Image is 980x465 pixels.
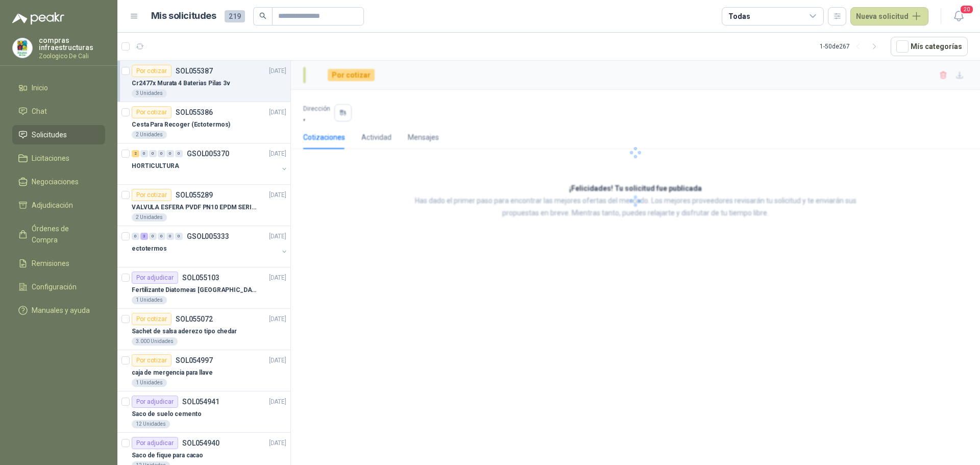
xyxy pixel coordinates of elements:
[187,150,229,157] p: GSOL005370
[132,368,213,378] p: caja de mergencia para llave
[960,5,974,14] span: 20
[32,305,90,316] span: Manuales y ayuda
[158,150,165,157] div: 0
[269,397,286,407] p: [DATE]
[269,149,286,159] p: [DATE]
[13,38,32,58] img: Company Logo
[182,439,219,447] p: SOL054940
[132,148,288,180] a: 2 0 0 0 0 0 GSOL005370[DATE] HORTICULTURA
[39,53,105,59] p: Zoologico De Cali
[269,273,286,283] p: [DATE]
[132,285,259,295] p: Fertilizante Diatomeas [GEOGRAPHIC_DATA] 25kg Polvo
[132,396,178,408] div: Por adjudicar
[32,200,73,211] span: Adjudicación
[187,233,229,240] p: GSOL005333
[132,451,203,460] p: Saco de fique para cacao
[269,232,286,241] p: [DATE]
[32,153,69,164] span: Licitaciones
[12,277,105,297] a: Configuración
[269,66,286,76] p: [DATE]
[32,106,47,117] span: Chat
[269,438,286,448] p: [DATE]
[32,281,77,292] span: Configuración
[32,223,95,246] span: Órdenes de Compra
[269,356,286,365] p: [DATE]
[12,254,105,273] a: Remisiones
[12,219,105,250] a: Órdenes de Compra
[132,213,167,222] div: 2 Unidades
[176,357,213,364] p: SOL054997
[32,82,48,93] span: Inicio
[132,230,288,263] a: 0 3 0 0 0 0 GSOL005333[DATE] ectotermos
[117,267,290,309] a: Por adjudicarSOL055103[DATE] Fertilizante Diatomeas [GEOGRAPHIC_DATA] 25kg Polvo1 Unidades
[728,11,750,22] div: Todas
[140,233,148,240] div: 3
[12,125,105,144] a: Solicitudes
[225,10,245,22] span: 219
[132,106,171,118] div: Por cotizar
[132,409,201,419] p: Saco de suelo cemento
[32,129,67,140] span: Solicitudes
[176,67,213,75] p: SOL055387
[132,379,167,387] div: 1 Unidades
[117,309,290,350] a: Por cotizarSOL055072[DATE] Sachet de salsa aderezo tipo chedar3.000 Unidades
[132,296,167,304] div: 1 Unidades
[158,233,165,240] div: 0
[176,191,213,199] p: SOL055289
[949,7,968,26] button: 20
[132,233,139,240] div: 0
[132,150,139,157] div: 2
[12,149,105,168] a: Licitaciones
[117,350,290,391] a: Por cotizarSOL054997[DATE] caja de mergencia para llave1 Unidades
[132,79,230,88] p: Cr2477x Murata 4 Baterias Pilas 3v
[12,172,105,191] a: Negociaciones
[149,150,157,157] div: 0
[850,7,928,26] button: Nueva solicitud
[176,109,213,116] p: SOL055386
[32,176,79,187] span: Negociaciones
[132,120,230,130] p: Cesta Para Recoger (Ectotermos)
[182,274,219,281] p: SOL055103
[269,314,286,324] p: [DATE]
[149,233,157,240] div: 0
[166,233,174,240] div: 0
[269,190,286,200] p: [DATE]
[117,185,290,226] a: Por cotizarSOL055289[DATE] VALVULA ESFERA PVDF PN10 EPDM SERIE EX D 25MM CEPEX64926TREME2 Unidades
[182,398,219,405] p: SOL054941
[39,37,105,51] p: compras infraestructuras
[132,189,171,201] div: Por cotizar
[132,244,167,254] p: ectotermos
[132,337,178,346] div: 3.000 Unidades
[175,233,183,240] div: 0
[12,12,64,25] img: Logo peakr
[132,131,167,139] div: 2 Unidades
[140,150,148,157] div: 0
[132,161,179,171] p: HORTICULTURA
[259,12,266,19] span: search
[891,37,968,56] button: Mís categorías
[132,437,178,449] div: Por adjudicar
[132,327,237,336] p: Sachet de salsa aderezo tipo chedar
[117,102,290,143] a: Por cotizarSOL055386[DATE] Cesta Para Recoger (Ectotermos)2 Unidades
[132,203,259,212] p: VALVULA ESFERA PVDF PN10 EPDM SERIE EX D 25MM CEPEX64926TREME
[166,150,174,157] div: 0
[12,102,105,121] a: Chat
[175,150,183,157] div: 0
[151,9,216,23] h1: Mis solicitudes
[12,301,105,320] a: Manuales y ayuda
[132,313,171,325] div: Por cotizar
[117,61,290,102] a: Por cotizarSOL055387[DATE] Cr2477x Murata 4 Baterias Pilas 3v3 Unidades
[132,420,170,428] div: 12 Unidades
[132,272,178,284] div: Por adjudicar
[132,354,171,366] div: Por cotizar
[117,391,290,433] a: Por adjudicarSOL054941[DATE] Saco de suelo cemento12 Unidades
[12,195,105,215] a: Adjudicación
[820,38,883,55] div: 1 - 50 de 267
[12,78,105,97] a: Inicio
[32,258,69,269] span: Remisiones
[269,108,286,117] p: [DATE]
[132,89,167,97] div: 3 Unidades
[176,315,213,323] p: SOL055072
[132,65,171,77] div: Por cotizar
